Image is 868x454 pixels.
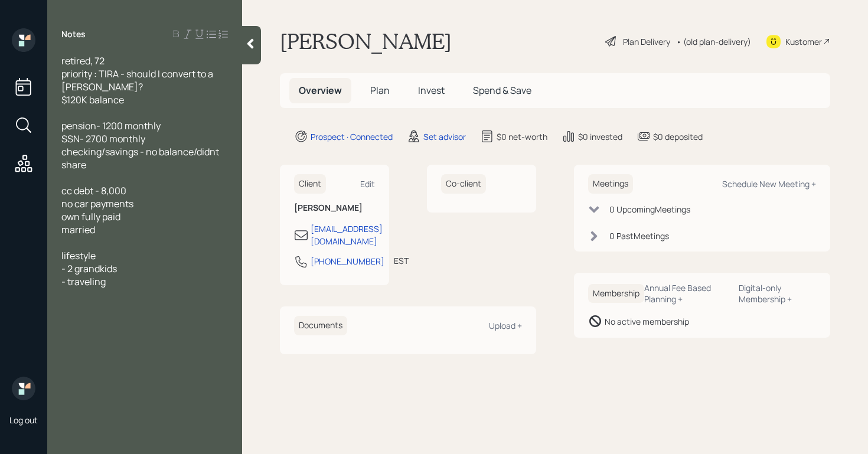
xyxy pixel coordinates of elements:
div: Kustomer [785,35,822,48]
div: • (old plan-delivery) [676,35,751,48]
div: 0 Past Meeting s [609,230,669,242]
span: SSN- 2700 monthly [61,132,145,145]
div: $0 deposited [653,130,703,143]
span: lifestyle [61,249,96,262]
div: $0 invested [578,130,622,143]
h6: Meetings [588,174,633,194]
div: EST [394,254,409,267]
span: own fully paid [61,210,120,223]
div: [EMAIL_ADDRESS][DOMAIN_NAME] [311,223,383,247]
span: no car payments [61,197,133,210]
span: retired, 72 [61,54,105,67]
div: Digital-only Membership + [739,282,816,305]
div: Prospect · Connected [311,130,393,143]
div: Log out [9,414,38,426]
span: Overview [299,84,342,97]
span: Plan [370,84,390,97]
span: Invest [418,84,445,97]
div: $0 net-worth [497,130,547,143]
h6: Documents [294,316,347,335]
h6: Membership [588,284,644,303]
h6: Client [294,174,326,194]
img: retirable_logo.png [12,377,35,400]
span: - traveling [61,275,106,288]
div: 0 Upcoming Meeting s [609,203,690,215]
span: pension- 1200 monthly [61,119,161,132]
div: Set advisor [423,130,466,143]
span: married [61,223,95,236]
h1: [PERSON_NAME] [280,28,452,54]
span: checking/savings - no balance/didnt share [61,145,221,171]
div: Annual Fee Based Planning + [644,282,729,305]
div: Schedule New Meeting + [722,178,816,190]
span: priority : TIRA - should I convert to a [PERSON_NAME]? [61,67,215,93]
div: [PHONE_NUMBER] [311,255,384,267]
span: $120K balance [61,93,124,106]
span: - 2 grandkids [61,262,117,275]
h6: [PERSON_NAME] [294,203,375,213]
h6: Co-client [441,174,486,194]
div: No active membership [605,315,689,328]
div: Edit [360,178,375,190]
div: Upload + [489,320,522,331]
div: Plan Delivery [623,35,670,48]
span: cc debt - 8,000 [61,184,126,197]
label: Notes [61,28,86,40]
span: Spend & Save [473,84,531,97]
